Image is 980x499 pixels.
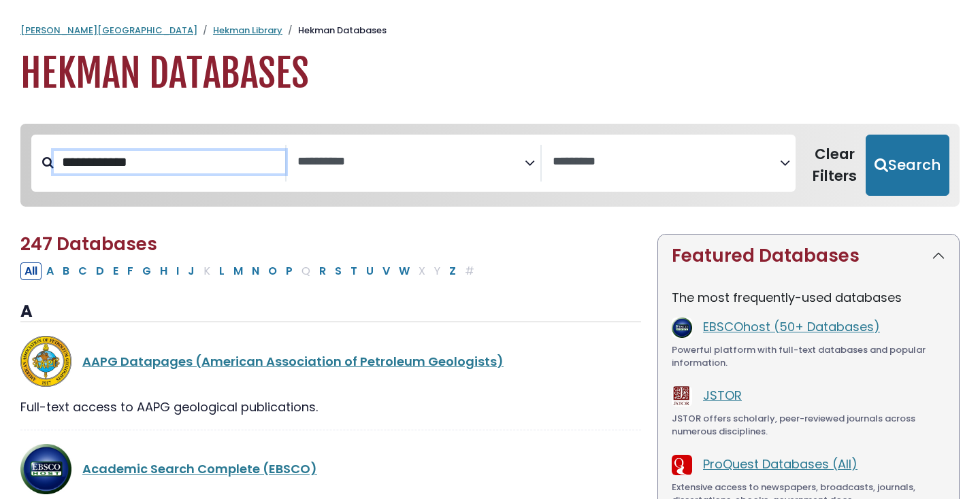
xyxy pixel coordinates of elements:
a: Hekman Library [213,24,282,37]
button: Filter Results W [395,262,414,280]
textarea: Search [553,155,780,169]
button: Filter Results N [248,262,263,280]
p: The most frequently-used databases [672,288,945,307]
button: Filter Results O [264,262,281,280]
a: EBSCOhost (50+ Databases) [703,318,880,335]
button: Filter Results J [184,262,199,280]
button: Filter Results U [362,262,378,280]
a: Academic Search Complete (EBSCO) [82,460,317,477]
button: Filter Results L [215,262,229,280]
button: Filter Results B [59,262,73,280]
button: Filter Results I [172,262,183,280]
button: Clear Filters [804,135,866,196]
div: JSTOR offers scholarly, peer-reviewed journals across numerous disciplines. [672,412,945,438]
input: Search database by title or keyword [54,151,285,173]
span: 247 Databases [20,232,157,256]
nav: breadcrumb [20,24,960,37]
button: Featured Databases [658,235,959,277]
h3: A [20,302,641,322]
a: ProQuest Databases (All) [703,455,857,472]
button: Filter Results D [92,262,108,280]
h1: Hekman Databases [20,51,960,97]
button: Filter Results A [42,262,58,280]
button: Filter Results M [229,262,247,280]
a: JSTOR [703,387,742,404]
button: Filter Results C [74,262,91,280]
button: Filter Results F [123,262,137,280]
nav: Search filters [20,124,960,207]
button: Filter Results R [315,262,330,280]
button: Filter Results T [346,262,361,280]
textarea: Search [297,155,525,169]
button: All [20,262,42,280]
button: Filter Results V [378,262,394,280]
a: [PERSON_NAME][GEOGRAPHIC_DATA] [20,24,197,37]
button: Filter Results S [331,262,346,280]
button: Filter Results P [282,262,297,280]
button: Filter Results Z [445,262,460,280]
li: Hekman Databases [282,24,387,37]
button: Filter Results E [109,262,122,280]
div: Powerful platform with full-text databases and popular information. [672,343,945,370]
button: Filter Results G [138,262,155,280]
button: Filter Results H [156,262,171,280]
div: Full-text access to AAPG geological publications. [20,398,641,416]
button: Submit for Search Results [866,135,949,196]
div: Alpha-list to filter by first letter of database name [20,262,480,279]
a: AAPG Datapages (American Association of Petroleum Geologists) [82,353,504,370]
